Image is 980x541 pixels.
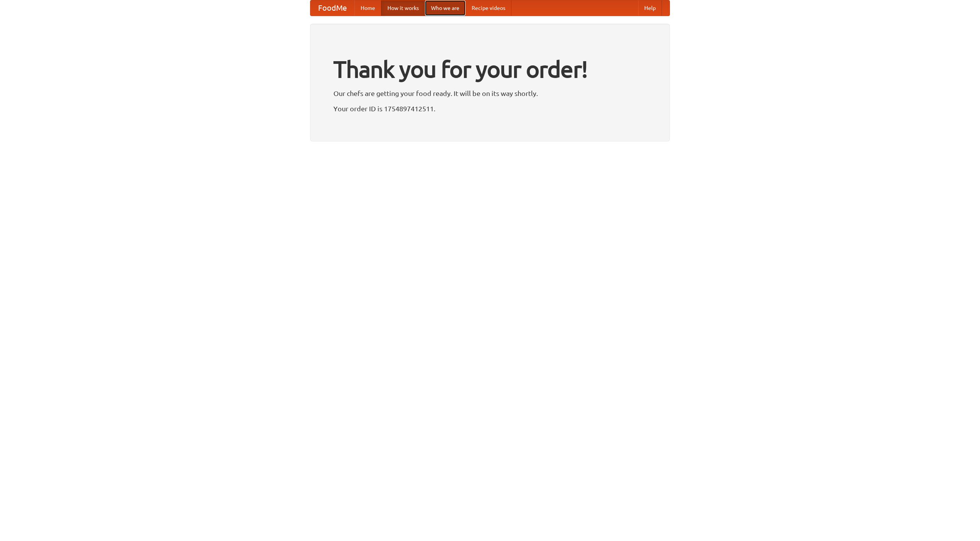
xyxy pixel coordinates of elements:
[465,0,511,16] a: Recipe videos
[425,0,465,16] a: Who we are
[354,0,381,16] a: Home
[333,51,647,88] h1: Thank you for your order!
[333,88,647,99] p: Our chefs are getting your food ready. It will be on its way shortly.
[310,0,354,16] a: FoodMe
[381,0,425,16] a: How it works
[333,103,647,114] p: Your order ID is 1754897412511.
[638,0,662,16] a: Help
